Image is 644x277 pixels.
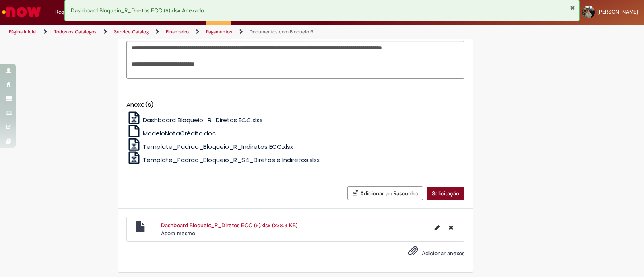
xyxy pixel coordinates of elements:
[6,25,423,39] ul: Trilhas de página
[406,244,420,262] button: Adicionar anexos
[570,4,575,11] button: Fechar Notificação
[54,29,97,35] a: Todos os Catálogos
[114,29,149,35] a: Service Catalog
[143,116,262,124] span: Dashboard Bloqueio_R_Diretos ECC.xlsx
[126,41,464,79] textarea: Descrição
[126,142,293,151] a: Template_Padrao_Bloqueio_R_Indiretos ECC.xlsx
[430,221,444,234] button: Editar nome de arquivo Dashboard Bloqueio_R_Diretos ECC (5).xlsx
[126,156,320,164] a: Template_Padrao_Bloqueio_R_S4_Diretos e Indiretos.xlsx
[161,230,195,237] span: Agora mesmo
[143,129,216,137] span: ModeloNotaCrédito.doc
[427,187,464,200] button: Solicitação
[126,101,464,108] h5: Anexo(s)
[126,129,216,137] a: ModeloNotaCrédito.doc
[143,156,320,164] span: Template_Padrao_Bloqueio_R_S4_Diretos e Indiretos.xlsx
[161,230,195,237] time: 29/09/2025 18:16:46
[55,8,83,16] span: Requisições
[161,222,297,229] a: Dashboard Bloqueio_R_Diretos ECC (5).xlsx (238.3 KB)
[206,29,232,35] a: Pagamentos
[9,29,37,35] a: Página inicial
[347,186,423,200] button: Adicionar ao Rascunho
[250,29,313,35] a: Documentos com Bloqueio R
[143,142,293,151] span: Template_Padrao_Bloqueio_R_Indiretos ECC.xlsx
[597,8,638,15] span: [PERSON_NAME]
[422,250,464,257] span: Adicionar anexos
[444,221,458,234] button: Excluir Dashboard Bloqueio_R_Diretos ECC (5).xlsx
[126,116,263,124] a: Dashboard Bloqueio_R_Diretos ECC.xlsx
[71,7,204,14] span: Dashboard Bloqueio_R_Diretos ECC (5).xlsx Anexado
[1,4,42,20] img: ServiceNow
[166,29,189,35] a: Financeiro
